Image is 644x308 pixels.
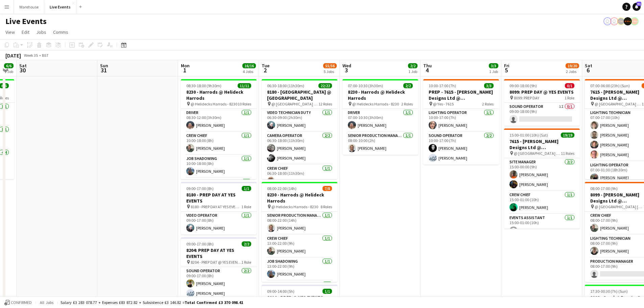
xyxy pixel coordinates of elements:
[3,299,33,306] button: Confirmed
[630,17,639,25] app-user-avatar: Alex Gill
[624,17,632,25] app-user-avatar: Production Managers
[50,28,71,37] a: Comms
[633,3,641,11] a: 51
[603,17,612,25] app-user-avatar: Eden Hopkins
[61,300,243,305] div: Salary £3 283 078.77 + Expenses £83 872.82 + Subsistence £3 146.82 =
[22,53,39,58] span: Week 35
[22,29,29,35] span: Edit
[637,2,641,6] span: 51
[5,16,47,26] h1: Live Events
[33,28,49,37] a: Jobs
[11,300,32,305] span: Confirmed
[610,17,618,25] app-user-avatar: Ollie Rolfe
[185,300,243,305] span: Total Confirmed £3 370 098.41
[19,28,32,37] a: Edit
[5,52,21,59] div: [DATE]
[53,29,68,35] span: Comms
[44,0,76,14] button: Live Events
[42,53,49,58] div: BST
[5,29,15,35] span: View
[36,29,46,35] span: Jobs
[617,17,625,25] app-user-avatar: Production Managers
[14,0,44,14] button: Warehouse
[3,28,18,37] a: View
[39,300,55,305] span: All jobs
